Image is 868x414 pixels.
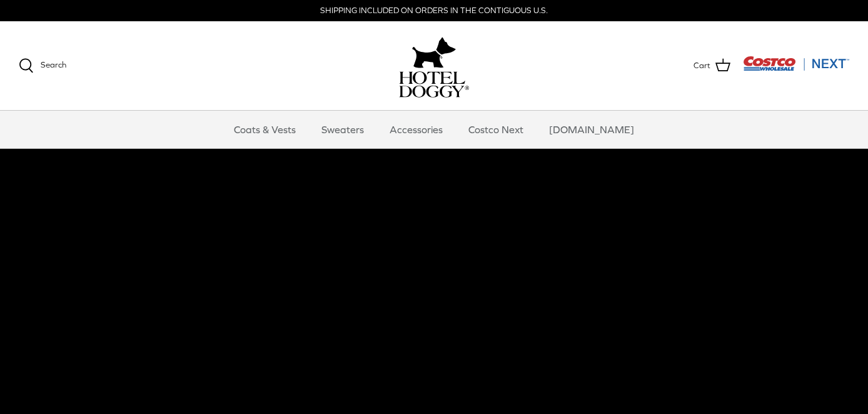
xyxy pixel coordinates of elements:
a: Sweaters [310,111,375,148]
a: hoteldoggy.com hoteldoggycom [399,34,469,98]
a: Visit Costco Next [743,64,849,73]
a: Accessories [378,111,454,148]
span: Cart [694,59,710,73]
a: Coats & Vests [223,111,307,148]
a: [DOMAIN_NAME] [538,111,645,148]
img: hoteldoggycom [399,71,469,98]
a: Cart [694,58,730,74]
a: Search [19,58,66,73]
img: Costco Next [743,56,849,71]
img: hoteldoggy.com [412,34,456,71]
a: Costco Next [457,111,535,148]
span: Search [41,60,66,69]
